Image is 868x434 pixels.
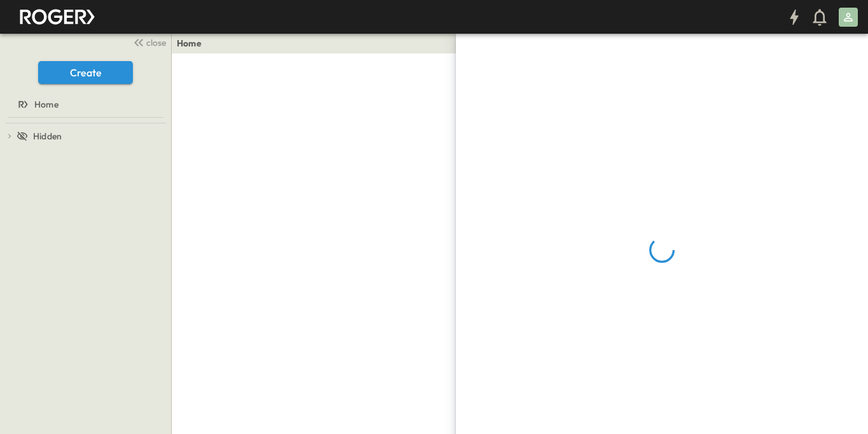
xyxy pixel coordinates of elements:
[177,37,202,50] a: Home
[34,98,59,111] span: Home
[146,36,166,49] span: close
[33,130,62,143] span: Hidden
[177,37,209,50] nav: breadcrumbs
[38,61,133,84] button: Create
